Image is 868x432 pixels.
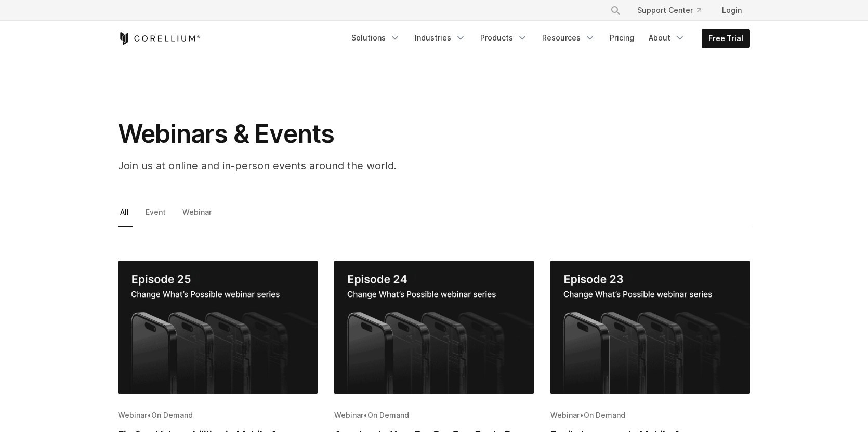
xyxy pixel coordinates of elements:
span: On Demand [584,411,625,420]
a: Resources [536,29,601,47]
a: Webinar [180,205,215,227]
div: • [550,410,750,421]
div: Navigation Menu [598,1,750,20]
img: Finding Vulnerabilities in Mobile Apps Faster [118,261,318,394]
span: Webinar [334,411,363,420]
a: Free Trial [702,29,749,48]
a: Products [474,29,534,47]
a: Industries [409,29,472,47]
img: Easily Incorporate Mobile App Compliance Testing into your Development Cycle with Corellium [550,261,750,394]
div: • [118,410,318,421]
div: Navigation Menu [345,29,750,48]
a: Support Center [629,1,709,20]
a: Solutions [345,29,406,47]
img: Accelerate Your DevSecOps Cycle For Building More Secure Mobile Apps [334,261,534,394]
span: Webinar [118,411,147,420]
button: Search [606,1,625,20]
p: Join us at online and in-person events around the world. [118,158,534,173]
a: Pricing [603,29,640,47]
a: Corellium Home [118,32,201,45]
span: On Demand [367,411,409,420]
a: Event [143,205,169,227]
h1: Webinars & Events [118,118,534,150]
a: All [118,205,133,227]
a: About [642,29,691,47]
a: Login [714,1,750,20]
div: • [334,410,534,421]
span: Webinar [550,411,580,420]
span: On Demand [151,411,193,420]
